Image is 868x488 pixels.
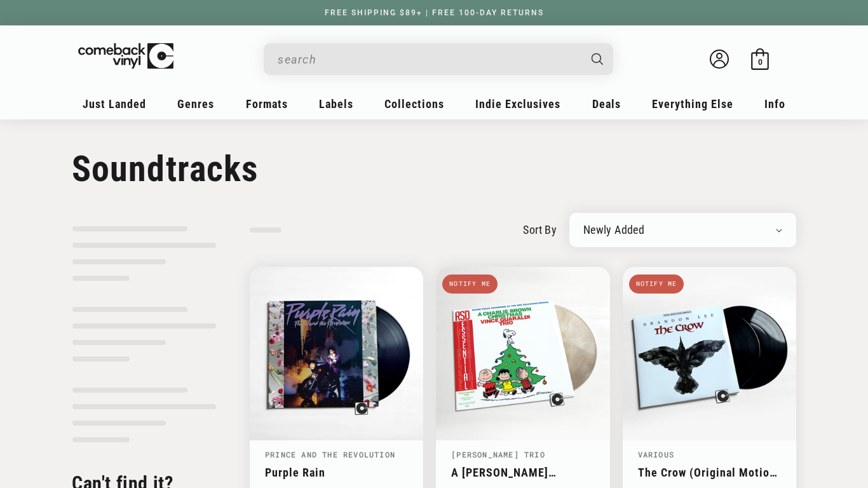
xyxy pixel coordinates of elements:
button: Search [581,43,615,75]
span: Formats [246,97,288,111]
span: Info [764,97,785,111]
span: Collections [384,97,444,111]
span: Everything Else [652,97,733,111]
span: Genres [177,97,214,111]
div: Search [264,43,613,75]
span: Indie Exclusives [475,97,560,111]
span: 0 [758,57,763,67]
input: search [278,46,579,72]
a: Various [638,449,674,459]
a: Prince And The Revolution [265,449,395,459]
a: Purple Rain [265,466,408,479]
h1: Soundtracks [72,148,796,190]
a: [PERSON_NAME] Trio [451,449,545,459]
label: sort by [523,221,557,238]
span: Labels [319,97,353,111]
a: A [PERSON_NAME] Christmas [451,466,594,479]
span: Deals [592,97,621,111]
a: FREE SHIPPING $89+ | FREE 100-DAY RETURNS [312,8,557,17]
span: Just Landed [83,97,146,111]
a: The Crow (Original Motion Picture Soundtrack) [638,466,781,479]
